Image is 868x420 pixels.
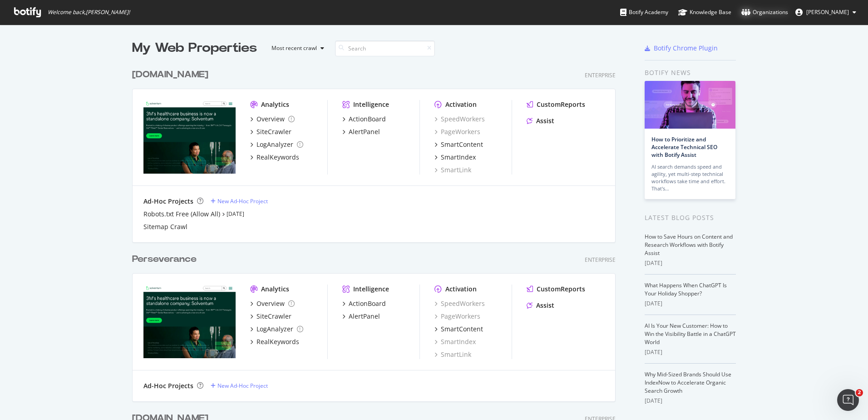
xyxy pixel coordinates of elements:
[585,71,616,79] div: Enterprise
[441,325,483,334] div: SmartContent
[250,127,291,136] a: SiteCrawler
[143,222,187,231] a: Sitemap Crawl
[143,381,193,390] div: Ad-Hoc Projects
[256,115,285,124] div: Overview
[349,127,380,136] div: AlertPanel
[434,325,483,334] a: SmartContent
[132,253,200,266] a: Perseverance
[256,312,291,321] div: SiteCrawler
[48,9,130,16] span: Welcome back, [PERSON_NAME] !
[527,285,585,294] a: CustomReports
[250,299,295,308] a: Overview
[132,68,212,81] a: [DOMAIN_NAME]
[536,116,554,125] div: Assist
[342,127,380,136] a: AlertPanel
[342,115,386,124] a: ActionBoard
[434,337,476,346] a: SmartIndex
[537,100,585,109] div: CustomReports
[271,45,317,51] div: Most recent crawl
[645,68,736,78] div: Botify news
[645,300,736,308] div: [DATE]
[645,213,736,223] div: Latest Blog Posts
[256,299,285,308] div: Overview
[645,348,736,356] div: [DATE]
[585,256,616,264] div: Enterprise
[217,382,268,390] div: New Ad-Hoc Project
[441,140,483,149] div: SmartContent
[536,301,554,310] div: Assist
[250,153,299,162] a: RealKeywords
[788,5,863,20] button: [PERSON_NAME]
[645,233,733,257] a: How to Save Hours on Content and Research Workflows with Botify Assist
[806,8,849,16] span: Travis Yano
[434,312,480,321] a: PageWorkers
[264,41,328,55] button: Most recent crawl
[132,68,208,81] div: [DOMAIN_NAME]
[434,165,471,175] a: SmartLink
[353,100,389,109] div: Intelligence
[837,389,859,411] iframe: Intercom live chat
[678,8,731,17] div: Knowledge Base
[527,100,585,109] a: CustomReports
[132,253,197,266] div: Perseverance
[441,153,476,162] div: SmartIndex
[445,100,477,109] div: Activation
[250,337,299,346] a: RealKeywords
[250,115,295,124] a: Overview
[434,115,485,124] a: SpeedWorkers
[349,312,380,321] div: AlertPanel
[335,40,435,56] input: Search
[645,397,736,405] div: [DATE]
[342,312,380,321] a: AlertPanel
[143,197,193,206] div: Ad-Hoc Projects
[654,44,718,53] div: Botify Chrome Plugin
[143,285,236,358] img: solventum-perserverance.com
[445,285,477,294] div: Activation
[256,127,291,136] div: SiteCrawler
[143,100,236,174] img: solventum.com
[645,44,718,53] a: Botify Chrome Plugin
[537,285,585,294] div: CustomReports
[261,285,289,294] div: Analytics
[741,8,788,17] div: Organizations
[527,116,554,125] a: Assist
[256,325,293,334] div: LogAnalyzer
[645,81,735,129] img: How to Prioritize and Accelerate Technical SEO with Botify Assist
[256,140,293,149] div: LogAnalyzer
[651,135,717,159] a: How to Prioritize and Accelerate Technical SEO with Botify Assist
[211,197,268,205] a: New Ad-Hoc Project
[342,299,386,308] a: ActionBoard
[434,350,471,359] a: SmartLink
[434,140,483,149] a: SmartContent
[250,325,303,334] a: LogAnalyzer
[434,127,480,136] div: PageWorkers
[217,197,268,205] div: New Ad-Hoc Project
[227,210,244,218] a: [DATE]
[143,210,220,219] a: Robots.txt Free (Allow All)
[211,382,268,390] a: New Ad-Hoc Project
[132,39,257,57] div: My Web Properties
[256,337,299,346] div: RealKeywords
[261,100,289,109] div: Analytics
[349,115,386,124] div: ActionBoard
[250,140,303,149] a: LogAnalyzer
[527,301,554,310] a: Assist
[645,370,731,395] a: Why Mid-Sized Brands Should Use IndexNow to Accelerate Organic Search Growth
[856,389,863,396] span: 2
[645,259,736,267] div: [DATE]
[256,153,299,162] div: RealKeywords
[349,299,386,308] div: ActionBoard
[250,312,291,321] a: SiteCrawler
[645,281,727,297] a: What Happens When ChatGPT Is Your Holiday Shopper?
[645,322,736,346] a: AI Is Your New Customer: How to Win the Visibility Battle in a ChatGPT World
[434,299,485,308] a: SpeedWorkers
[434,153,476,162] a: SmartIndex
[651,163,729,192] div: AI search demands speed and agility, yet multi-step technical workflows take time and effort. Tha...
